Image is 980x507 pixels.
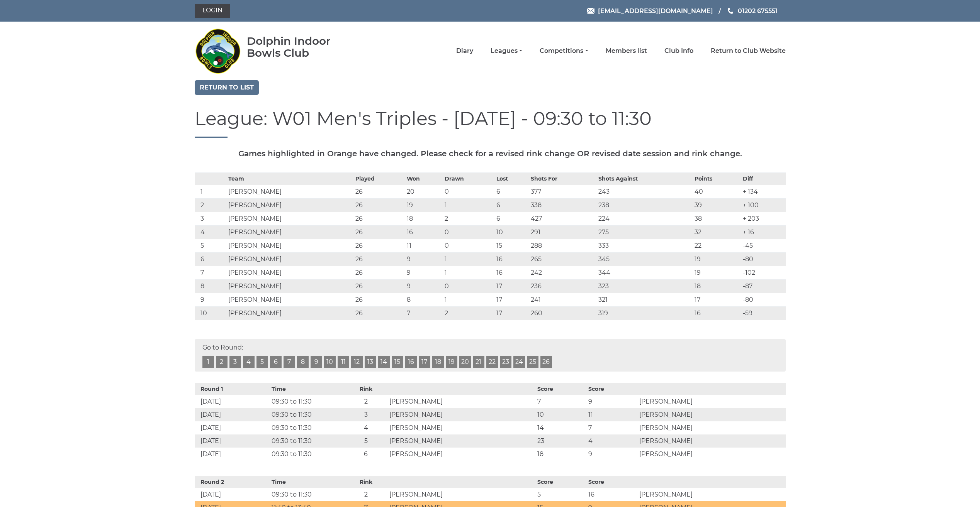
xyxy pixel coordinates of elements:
[535,448,586,461] td: 18
[195,149,786,158] h5: Games highlighted in Orange have changed. Please check for a revised rink change OR revised date ...
[195,212,226,225] td: 3
[270,434,345,448] td: 09:30 to 11:30
[345,395,387,408] td: 2
[195,434,270,448] td: [DATE]
[195,225,226,239] td: 4
[693,266,741,279] td: 19
[529,212,597,225] td: 427
[587,8,594,14] img: Email
[405,172,443,185] th: Won
[226,198,353,212] td: [PERSON_NAME]
[443,266,494,279] td: 1
[345,408,387,421] td: 3
[353,185,405,198] td: 26
[693,239,741,252] td: 22
[459,356,471,368] a: 20
[378,356,390,368] a: 14
[529,279,597,293] td: 236
[586,476,637,488] th: Score
[741,279,786,293] td: -87
[195,279,226,293] td: 8
[353,266,405,279] td: 26
[195,24,241,78] img: Dolphin Indoor Bowls Club
[345,421,387,434] td: 4
[586,408,637,421] td: 11
[596,239,693,252] td: 333
[270,408,345,421] td: 09:30 to 11:30
[195,252,226,266] td: 6
[387,434,535,448] td: [PERSON_NAME]
[527,356,538,368] a: 25
[513,356,525,368] a: 24
[473,356,484,368] a: 21
[586,421,637,434] td: 7
[345,476,387,488] th: Rink
[494,198,529,212] td: 6
[405,356,417,368] a: 16
[195,306,226,320] td: 10
[226,185,353,198] td: [PERSON_NAME]
[195,448,270,461] td: [DATE]
[728,8,733,14] img: Phone us
[405,198,443,212] td: 19
[529,266,597,279] td: 242
[443,172,494,185] th: Drawn
[587,6,713,16] a: Email [EMAIL_ADDRESS][DOMAIN_NAME]
[345,434,387,448] td: 5
[419,356,430,368] a: 17
[741,198,786,212] td: + 100
[226,279,353,293] td: [PERSON_NAME]
[387,488,535,501] td: [PERSON_NAME]
[405,279,443,293] td: 9
[586,395,637,408] td: 9
[345,488,387,501] td: 2
[596,198,693,212] td: 238
[693,306,741,320] td: 16
[195,108,786,138] h1: League: W01 Men's Triples - [DATE] - 09:30 to 11:30
[486,356,498,368] a: 22
[535,395,586,408] td: 7
[535,421,586,434] td: 14
[226,212,353,225] td: [PERSON_NAME]
[596,279,693,293] td: 323
[345,448,387,461] td: 6
[284,356,295,368] a: 7
[216,356,228,368] a: 2
[637,421,785,434] td: [PERSON_NAME]
[195,185,226,198] td: 1
[741,252,786,266] td: -80
[535,383,586,395] th: Score
[741,306,786,320] td: -59
[529,293,597,306] td: 241
[637,395,785,408] td: [PERSON_NAME]
[529,239,597,252] td: 288
[405,225,443,239] td: 16
[443,225,494,239] td: 0
[693,198,741,212] td: 39
[226,306,353,320] td: [PERSON_NAME]
[353,225,405,239] td: 26
[270,488,345,501] td: 09:30 to 11:30
[387,421,535,434] td: [PERSON_NAME]
[741,293,786,306] td: -80
[535,408,586,421] td: 10
[353,172,405,185] th: Played
[202,356,214,368] a: 1
[711,47,786,55] a: Return to Club Website
[353,306,405,320] td: 26
[500,356,511,368] a: 23
[195,383,270,395] th: Round 1
[443,279,494,293] td: 0
[586,434,637,448] td: 4
[596,252,693,266] td: 345
[494,252,529,266] td: 16
[741,185,786,198] td: + 134
[529,225,597,239] td: 291
[365,356,376,368] a: 13
[693,279,741,293] td: 18
[297,356,309,368] a: 8
[195,421,270,434] td: [DATE]
[664,47,693,55] a: Club Info
[693,252,741,266] td: 19
[405,239,443,252] td: 11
